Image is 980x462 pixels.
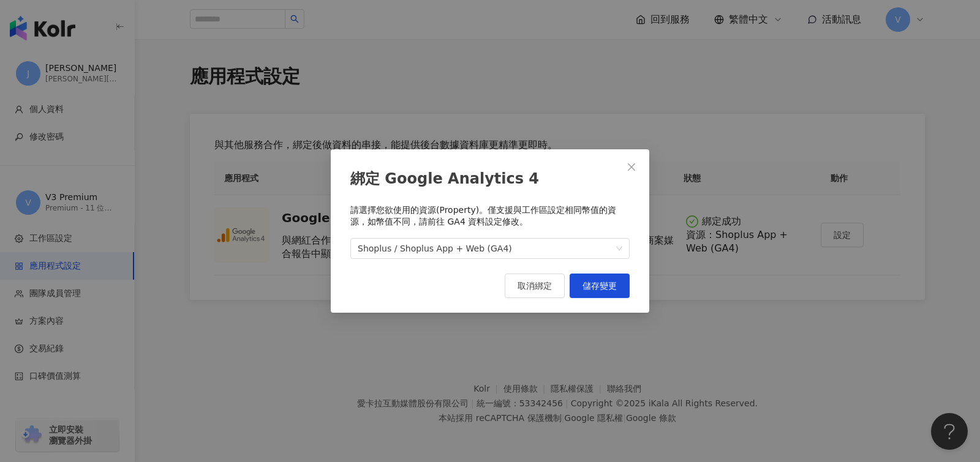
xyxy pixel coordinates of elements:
[518,281,552,291] span: 取消綁定
[350,169,630,190] div: 綁定 Google Analytics 4
[505,274,565,298] button: 取消綁定
[570,274,630,298] button: 儲存變更
[627,162,636,172] span: close
[582,281,617,291] span: 儲存變更
[350,204,630,228] p: 請選擇您欲使用的資源(Property)。僅支援與工作區設定相同幣值的資源，如幣值不同，請前往 GA4 資料設定修改。
[619,155,644,179] button: Close
[358,239,622,258] span: Shoplus / Shoplus App + Web (GA4)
